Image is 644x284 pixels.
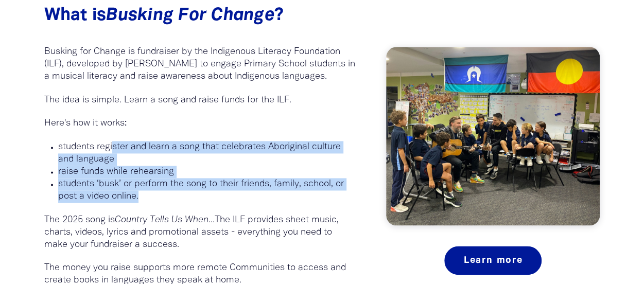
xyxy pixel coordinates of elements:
p: Busking for Change is fundraiser by the Indigenous Literacy Foundation (ILF), developed by [PERSO... [44,46,356,83]
p: raise funds while rehearsing [58,166,356,178]
img: Josh Pyke with a Busking For Change Class [386,47,600,225]
p: students ‘busk’ or perform the song to their friends, family, school, or post a video online. [58,178,356,203]
p: The idea is simple. Learn a song and raise funds for the ILF. [44,94,356,106]
em: Busking For Change [106,8,274,24]
p: students register and learn a song that celebrates Aboriginal culture and language [58,141,356,166]
p: Here's how it works: [44,117,356,130]
em: Country Tells Us When... [115,216,215,224]
p: The 2025 song is The ILF provides sheet music, charts, videos, lyrics and promotional assets - ev... [44,214,356,251]
span: What is ? [44,8,284,24]
a: Learn more [444,246,542,275]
